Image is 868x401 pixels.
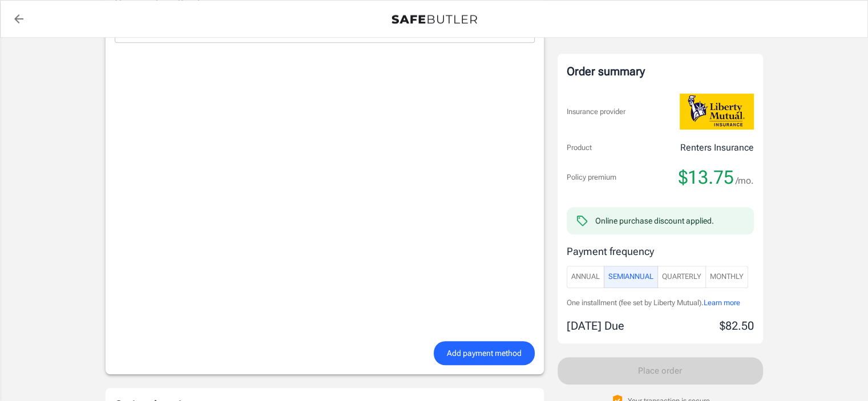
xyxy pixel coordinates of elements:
span: Learn more [704,298,740,307]
span: /mo. [736,173,754,189]
span: One installment (fee set by Liberty Mutual). [567,298,704,307]
img: Back to quotes [391,15,477,24]
button: Add payment method [434,341,535,366]
p: Insurance provider [567,106,625,118]
span: $13.75 [679,166,734,189]
button: Quarterly [657,266,706,288]
span: Monthly [710,270,744,283]
p: Product [567,142,592,153]
button: SemiAnnual [604,266,658,288]
p: Policy premium [567,172,616,183]
p: [DATE] Due [567,317,624,334]
span: SemiAnnual [608,270,653,283]
p: Renters Insurance [680,141,754,155]
div: Online purchase discount applied. [595,215,714,226]
p: $82.50 [720,317,754,334]
a: back to quotes [7,7,30,30]
button: Annual [567,266,604,288]
button: Monthly [705,266,748,288]
span: Add payment method [447,346,522,361]
p: Payment frequency [567,244,754,259]
img: Liberty Mutual [680,94,754,129]
span: Quarterly [662,270,701,283]
div: Order summary [567,63,754,80]
span: Annual [571,270,600,283]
